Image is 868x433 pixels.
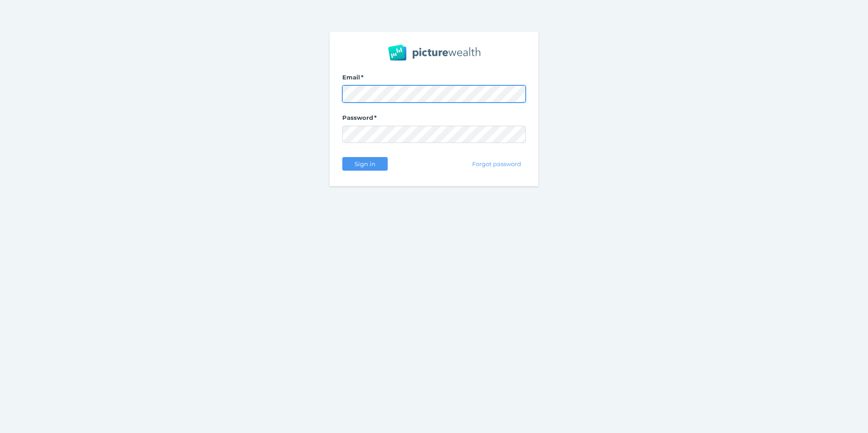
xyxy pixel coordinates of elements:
span: Sign in [350,160,379,167]
button: Sign in [342,157,388,171]
img: PW [388,44,480,61]
button: Forgot password [468,157,526,171]
label: Password [342,114,526,126]
span: Forgot password [469,160,525,167]
label: Email [342,74,526,85]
